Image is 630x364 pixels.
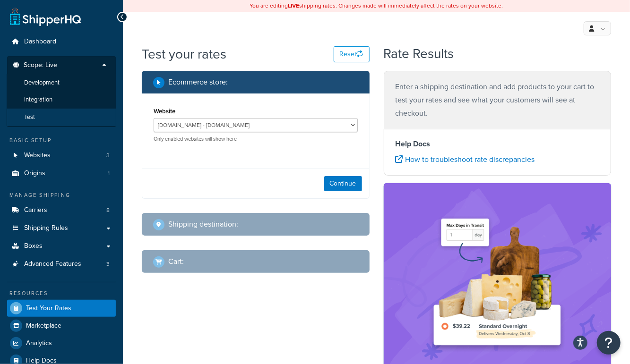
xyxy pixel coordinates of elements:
[24,152,51,160] span: Websites
[154,135,358,143] p: Only enabled websites will show here
[7,202,116,219] a: Carriers8
[24,169,45,178] span: Origins
[396,154,535,165] a: How to troubleshoot rate discrepancies
[24,260,81,268] span: Advanced Features
[7,165,116,182] a: Origins1
[7,109,116,126] li: Test
[396,80,600,120] p: Enter a shipping destination and add products to your cart to test your rates and see what your c...
[7,335,116,352] a: Analytics
[324,176,362,191] button: Continue
[168,257,184,266] h2: Cart :
[26,339,52,347] span: Analytics
[142,45,226,63] h1: Test your rates
[106,206,110,214] span: 8
[24,38,56,46] span: Dashboard
[106,152,110,160] span: 3
[7,289,116,297] div: Resources
[7,165,116,182] li: Origins
[24,61,57,69] span: Scope: Live
[597,331,621,355] button: Open Resource Center
[108,169,110,178] span: 1
[7,202,116,219] li: Carriers
[7,317,116,334] a: Marketplace
[26,305,71,313] span: Test Your Rates
[24,224,68,232] span: Shipping Rules
[26,322,61,330] span: Marketplace
[7,91,116,109] li: Integration
[168,78,228,86] h2: Ecommerce store :
[24,242,43,250] span: Boxes
[7,147,116,164] a: Websites3
[24,79,60,87] span: Development
[154,108,175,115] label: Website
[7,147,116,164] li: Websites
[334,46,370,62] button: Reset
[7,74,116,92] li: Development
[168,220,238,229] h2: Shipping destination :
[7,300,116,317] a: Test Your Rates
[24,96,52,104] span: Integration
[396,138,600,150] h4: Help Docs
[7,255,116,273] a: Advanced Features3
[288,1,300,10] b: LIVE
[383,47,454,61] h2: Rate Results
[24,113,35,121] span: Test
[7,191,116,199] div: Manage Shipping
[106,260,110,268] span: 3
[7,237,116,255] a: Boxes
[7,220,116,237] a: Shipping Rules
[7,255,116,273] li: Advanced Features
[24,206,47,214] span: Carriers
[7,136,116,144] div: Basic Setup
[7,33,116,51] a: Dashboard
